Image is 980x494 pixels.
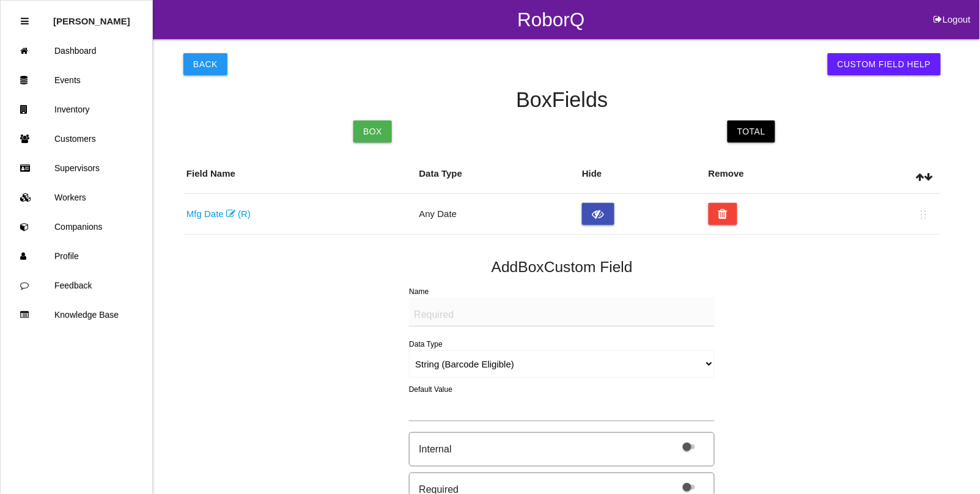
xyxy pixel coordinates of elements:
p: Rosie Blandino [53,7,130,26]
a: Knowledge Base [1,300,152,330]
a: Feedback [1,271,152,300]
a: Companions [1,212,152,241]
a: Box [353,120,392,142]
button: Back [183,53,227,75]
label: Default Value [409,385,452,396]
th: Hide [579,155,706,194]
th: Data Type [416,155,580,194]
a: Events [1,65,152,95]
div: Close [21,7,29,36]
h4: Box Fields [183,89,941,112]
a: Custom Field Help [828,53,941,75]
a: Total [728,120,775,142]
label: Name [409,287,429,296]
a: Inventory [1,95,152,124]
th: Remove [706,155,844,194]
a: Workers [1,183,152,212]
a: Dashboard [1,36,152,65]
a: Customers [1,124,152,153]
h5: Add Box Custom Field [183,259,941,275]
div: Internal will hide field from customer view [409,432,715,466]
a: Profile [1,241,152,271]
a: Supervisors [1,153,152,183]
td: Any Date [416,194,580,235]
a: Mfg Date (R) [186,208,251,219]
label: Data Type [409,340,442,348]
div: Internal [419,442,451,457]
th: Field Name [183,155,416,194]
